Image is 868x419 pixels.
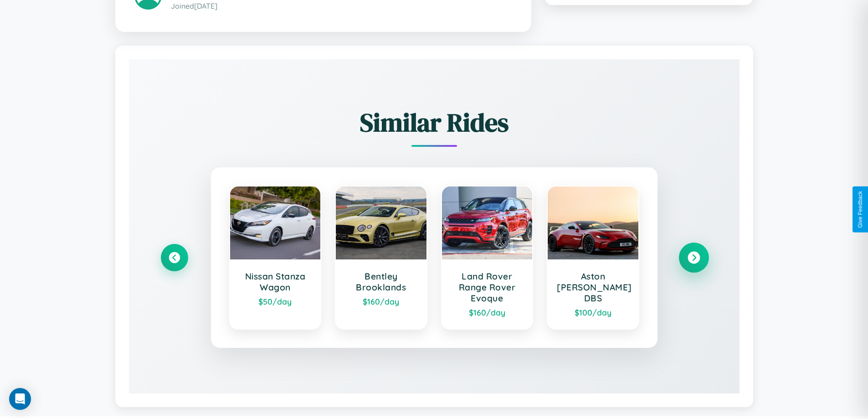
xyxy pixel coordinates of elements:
a: Aston [PERSON_NAME] DBS$100/day [547,186,639,330]
div: $ 100 /day [557,307,629,317]
div: $ 160 /day [345,296,417,306]
div: Open Intercom Messenger [9,388,31,410]
div: Give Feedback [857,191,863,228]
a: Land Rover Range Rover Evoque$160/day [441,186,534,330]
h2: Similar Rides [161,105,708,140]
h3: Aston [PERSON_NAME] DBS [557,271,629,304]
div: $ 50 /day [239,296,312,306]
h3: Land Rover Range Rover Evoque [451,271,524,304]
div: $ 160 /day [451,307,524,317]
h3: Bentley Brooklands [345,271,417,293]
a: Bentley Brooklands$160/day [335,186,427,330]
a: Nissan Stanza Wagon$50/day [229,186,322,330]
h3: Nissan Stanza Wagon [239,271,312,293]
